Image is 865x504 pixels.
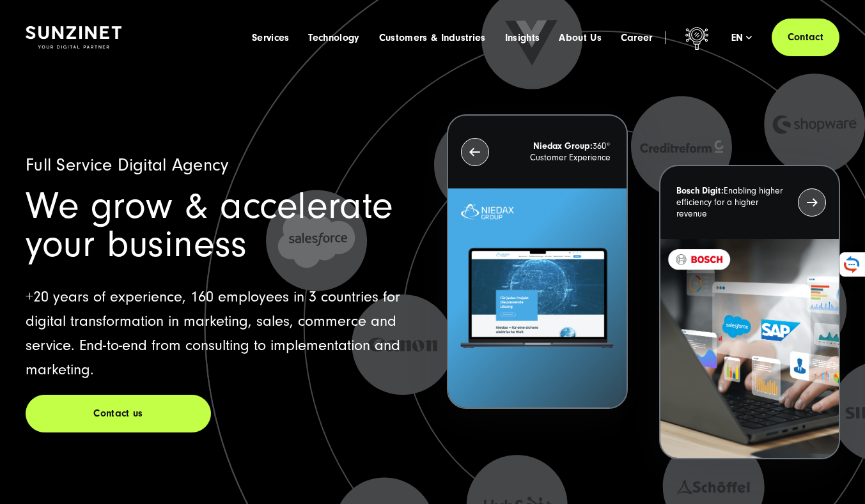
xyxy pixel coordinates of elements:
a: Services [252,31,290,44]
img: SUNZINET Full Service Digital Agentur [26,26,121,49]
img: recent-project_BOSCH_2024-03 [660,239,839,458]
a: Contact [772,19,839,56]
a: Insights [505,31,540,44]
p: 360° Customer Experience [496,141,611,164]
p: Enabling higher efficiency for a higher revenue [676,185,791,220]
button: Bosch Digit:Enabling higher efficiency for a higher revenue recent-project_BOSCH_2024-03 [659,165,840,459]
a: About Us [559,31,602,44]
button: Niedax Group:360° Customer Experience Letztes Projekt von Niedax. Ein Laptop auf dem die Niedax W... [447,114,628,409]
a: Customers & Industries [379,31,486,44]
img: Letztes Projekt von Niedax. Ein Laptop auf dem die Niedax Website geöffnet ist, auf blauem Hinter... [448,188,627,408]
div: en [731,31,752,44]
span: Full Service Digital Agency [26,155,229,175]
a: Contact us [26,395,211,432]
strong: Niedax Group: [533,141,593,151]
h1: We grow & accelerate your business [26,187,419,264]
p: +20 years of experience, 160 employees in 3 countries for digital transformation in marketing, sa... [26,285,419,382]
a: Technology [308,31,359,44]
strong: Bosch Digit: [676,186,724,196]
a: Career [621,31,653,44]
